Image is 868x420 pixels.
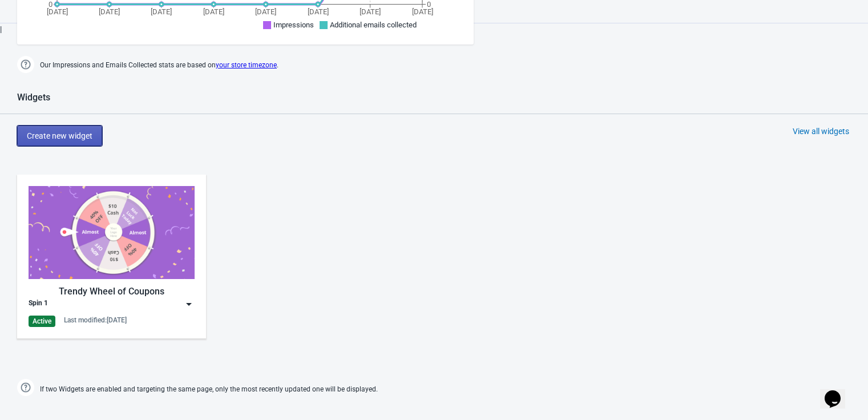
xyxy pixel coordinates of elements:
[29,186,195,279] img: trendy_game.png
[99,7,120,16] tspan: [DATE]
[29,298,48,310] div: Spin 1
[793,126,849,137] div: View all widgets
[308,7,329,16] tspan: [DATE]
[273,21,314,29] span: Impressions
[29,285,195,298] div: Trendy Wheel of Coupons
[183,298,195,310] img: dropdown.png
[330,21,417,29] span: Additional emails collected
[203,7,224,16] tspan: [DATE]
[17,126,102,146] button: Create new widget
[216,61,277,69] a: your store timezone
[412,7,433,16] tspan: [DATE]
[820,374,857,409] iframe: chat widget
[47,7,68,16] tspan: [DATE]
[40,380,378,399] span: If two Widgets are enabled and targeting the same page, only the most recently updated one will b...
[27,131,92,140] span: Create new widget
[64,316,127,325] div: Last modified: [DATE]
[40,56,278,75] span: Our Impressions and Emails Collected stats are based on .
[17,56,34,73] img: help.png
[360,7,381,16] tspan: [DATE]
[255,7,276,16] tspan: [DATE]
[29,316,55,327] div: Active
[151,7,172,16] tspan: [DATE]
[17,379,34,396] img: help.png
